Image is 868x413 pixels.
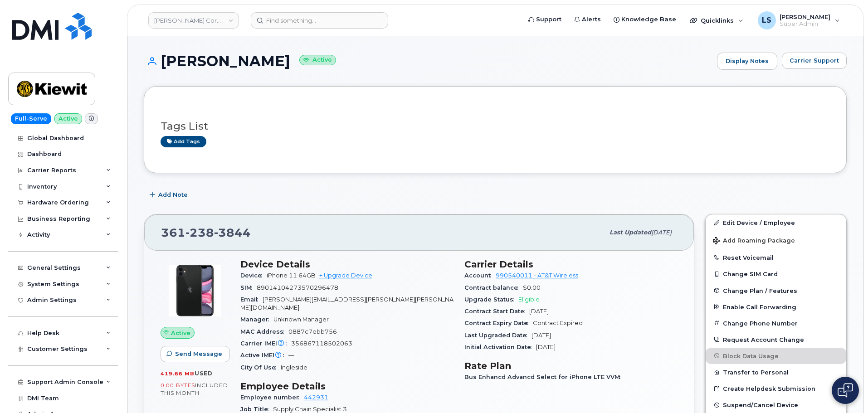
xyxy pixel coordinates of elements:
span: Contract Expired [533,320,583,326]
span: 238 [185,226,214,239]
a: Display Notes [717,53,777,70]
button: Request Account Change [706,331,846,348]
span: Contract balance [464,284,523,291]
span: Account [464,272,496,279]
span: Add Note [158,190,188,199]
button: Change Phone Number [706,315,846,331]
span: [DATE] [536,344,556,350]
span: 0887c7ebb756 [288,328,337,335]
span: Email [240,296,263,303]
h3: Employee Details [240,381,454,392]
h3: Tags List [161,121,830,132]
span: [DATE] [532,332,551,339]
button: Transfer to Personal [706,364,846,380]
span: Active IMEI [240,352,288,359]
h3: Carrier Details [464,259,678,270]
span: Active [171,329,190,337]
small: Active [299,55,336,65]
span: Initial Activation Date [464,344,536,350]
span: Employee number [240,394,304,401]
span: 419.66 MB [161,370,195,377]
span: Manager [240,316,273,323]
button: Suspend/Cancel Device [706,397,846,413]
span: Upgrade Status [464,296,518,303]
span: Job Title [240,406,273,413]
span: Carrier IMEI [240,340,291,347]
button: Send Message [161,346,230,362]
span: — [288,352,294,359]
span: City Of Use [240,364,281,371]
a: Edit Device / Employee [706,214,846,231]
span: Add Roaming Package [713,237,795,246]
span: Change Plan / Features [723,287,797,294]
h3: Device Details [240,259,454,270]
a: 990540011 - AT&T Wireless [496,272,578,279]
span: Unknown Manager [273,316,329,323]
span: Carrier Support [790,56,839,65]
span: SIM [240,284,257,291]
span: 0.00 Bytes [161,382,195,389]
span: Enable Call Forwarding [723,303,796,310]
button: Change Plan / Features [706,282,846,299]
span: Last updated [610,229,651,236]
span: Last Upgraded Date [464,332,532,339]
span: [DATE] [651,229,672,236]
img: iPhone_11.jpg [168,263,222,318]
span: 356867118502063 [291,340,352,347]
button: Add Roaming Package [706,231,846,249]
span: Device [240,272,267,279]
h1: [PERSON_NAME] [144,53,712,69]
span: [PERSON_NAME][EMAIL_ADDRESS][PERSON_NAME][PERSON_NAME][DOMAIN_NAME] [240,296,454,311]
a: Add tags [161,136,206,147]
span: $0.00 [523,284,541,291]
a: 442931 [304,394,328,401]
span: 361 [161,226,251,239]
span: Contract Start Date [464,308,529,315]
span: MAC Address [240,328,288,335]
span: Supply Chain Specialist 3 [273,406,347,413]
span: iPhone 11 64GB [267,272,316,279]
span: used [195,370,213,377]
h3: Rate Plan [464,360,678,371]
a: Create Helpdesk Submission [706,380,846,397]
button: Add Note [144,187,195,203]
span: Send Message [175,350,222,358]
span: Contract Expiry Date [464,320,533,326]
span: [DATE] [529,308,549,315]
button: Change SIM Card [706,266,846,282]
span: Eligible [518,296,540,303]
a: + Upgrade Device [319,272,372,279]
button: Enable Call Forwarding [706,299,846,315]
img: Open chat [838,383,853,398]
button: Reset Voicemail [706,249,846,266]
span: Suspend/Cancel Device [723,402,798,408]
span: Bus Enhancd Advancd Select for iPhone LTE VVM [464,374,625,380]
span: 3844 [214,226,251,239]
button: Block Data Usage [706,348,846,364]
span: 89014104273570296478 [257,284,338,291]
span: Ingleside [281,364,307,371]
button: Carrier Support [782,53,847,69]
